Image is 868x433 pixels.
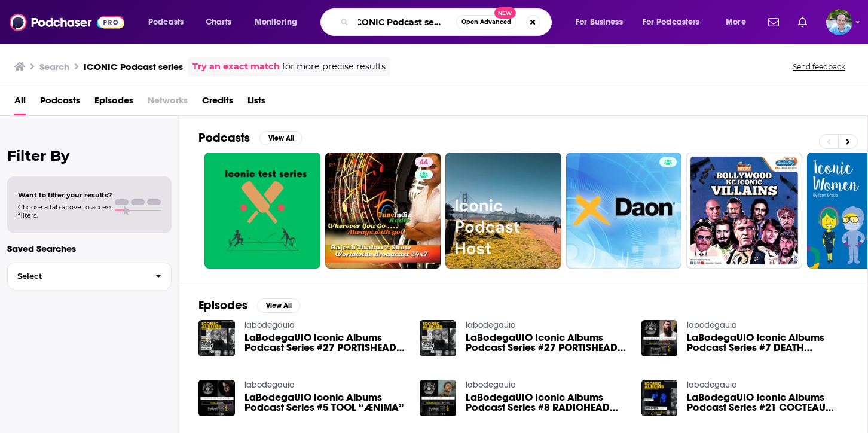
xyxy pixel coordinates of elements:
[148,14,184,31] span: Podcasts
[84,61,183,72] h3: ICONIC Podcast series
[244,392,406,413] a: LaBodegaUIO Iconic Albums Podcast Series #5 TOOL “ÆNIMA”
[466,380,515,390] a: labodegauio
[140,13,199,32] button: open menu
[687,392,848,413] a: LaBodegaUIO Iconic Albums Podcast Series #21 COCTEAU TWINS "GARLANDS”
[420,380,456,416] img: LaBodegaUIO Iconic Albums Podcast Series #8 RADIOHEAD “OK COMPUTER”
[202,91,233,115] a: Credits
[18,203,112,219] span: Choose a tab above to access filters.
[198,130,302,145] a: PodcastsView All
[257,298,300,313] button: View All
[826,9,852,35] span: Logged in as johnnemo
[40,91,80,115] a: Podcasts
[456,15,516,29] button: Open AdvancedNew
[198,298,300,313] a: EpisodesView All
[7,263,172,289] button: Select
[793,12,812,32] a: Show notifications dropdown
[466,333,627,353] a: LaBodegaUIO Iconic Albums Podcast Series #27 PORTISHEAD "DUMMY”
[14,91,26,115] a: All
[198,130,250,145] h2: Podcasts
[246,13,313,32] button: open menu
[717,13,761,32] button: open menu
[255,14,297,31] span: Monitoring
[353,13,456,32] input: Search podcasts, credits, & more...
[244,320,294,330] a: labodegauio
[567,13,638,32] button: open menu
[8,272,146,280] span: Select
[415,157,433,167] a: 44
[763,12,784,32] a: Show notifications dropdown
[325,153,441,269] a: 44
[332,8,563,36] div: Search podcasts, credits, & more...
[576,14,623,31] span: For Business
[826,9,852,35] img: User Profile
[687,320,736,330] a: labodegauio
[635,13,717,32] button: open menu
[198,298,247,313] h2: Episodes
[494,7,516,19] span: New
[420,157,428,169] span: 44
[244,380,294,390] a: labodegauio
[148,91,188,115] span: Networks
[282,60,386,74] span: for more precise results
[641,320,678,356] img: LaBodegaUIO Iconic Albums Podcast Series #7 DEATH “SPIRITUAL HEALING”
[687,333,848,353] a: LaBodegaUIO Iconic Albums Podcast Series #7 DEATH “SPIRITUAL HEALING”
[206,14,231,31] span: Charts
[10,11,124,33] img: Podchaser - Follow, Share and Rate Podcasts
[198,320,235,356] img: LaBodegaUIO Iconic Albums Podcast Series #27 PORTISHEAD "DUMMY"
[826,9,852,35] button: Show profile menu
[643,14,700,31] span: For Podcasters
[18,191,112,199] span: Want to filter your results?
[244,333,406,353] a: LaBodegaUIO Iconic Albums Podcast Series #27 PORTISHEAD "DUMMY"
[198,13,239,32] a: Charts
[726,14,746,31] span: More
[420,320,456,356] img: LaBodegaUIO Iconic Albums Podcast Series #27 PORTISHEAD "DUMMY”
[94,91,133,115] a: Episodes
[466,320,515,330] a: labodegauio
[7,147,172,164] h2: Filter By
[39,61,69,72] h3: Search
[198,380,235,416] img: LaBodegaUIO Iconic Albums Podcast Series #5 TOOL “ÆNIMA”
[7,243,172,254] p: Saved Searches
[192,60,280,74] a: Try an exact match
[461,19,511,25] span: Open Advanced
[466,392,627,413] a: LaBodegaUIO Iconic Albums Podcast Series #8 RADIOHEAD “OK COMPUTER”
[789,62,849,72] button: Send feedback
[687,380,736,390] a: labodegauio
[247,91,265,115] a: Lists
[259,131,302,145] button: View All
[641,380,678,416] img: LaBodegaUIO Iconic Albums Podcast Series #21 COCTEAU TWINS "GARLANDS”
